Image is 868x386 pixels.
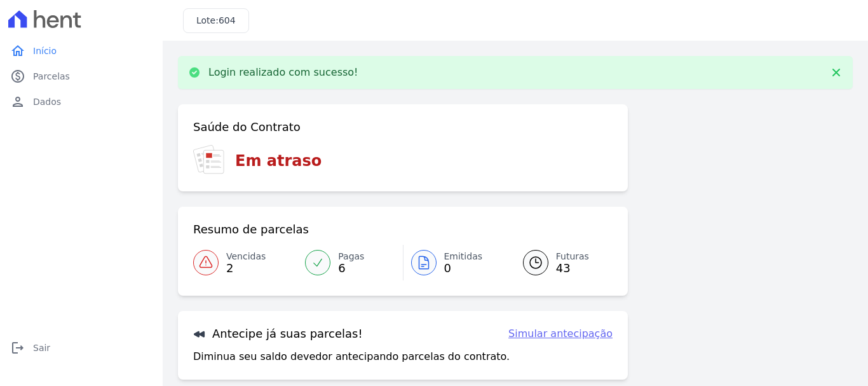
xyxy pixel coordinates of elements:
i: logout [10,340,25,355]
a: logoutSair [5,335,158,361]
span: Sair [33,341,50,354]
span: Pagas [338,250,364,263]
a: Emitidas 0 [403,245,508,280]
i: person [10,94,25,109]
i: home [10,43,25,59]
p: Diminua seu saldo devedor antecipando parcelas do contrato. [193,349,510,364]
a: personDados [5,89,158,114]
p: Login realizado com sucesso! [208,66,358,79]
span: Emitidas [444,250,483,263]
span: Dados [33,95,61,108]
span: 0 [444,263,483,273]
a: homeInício [5,38,158,64]
h3: Saúde do Contrato [193,120,301,135]
a: paidParcelas [5,64,158,89]
span: Vencidas [226,250,266,263]
i: paid [10,69,25,84]
span: 6 [338,263,364,273]
a: Vencidas 2 [193,245,297,280]
h3: Lote: [196,14,236,27]
h3: Resumo de parcelas [193,222,309,237]
a: Futuras 43 [508,245,613,280]
span: 43 [556,263,589,273]
span: Parcelas [33,70,70,83]
h3: Antecipe já suas parcelas! [193,326,363,341]
span: 604 [219,15,236,25]
span: Futuras [556,250,589,263]
h3: Em atraso [235,149,322,172]
span: 2 [226,263,266,273]
span: Início [33,45,57,57]
a: Simular antecipação [508,326,613,341]
a: Pagas 6 [297,245,402,280]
